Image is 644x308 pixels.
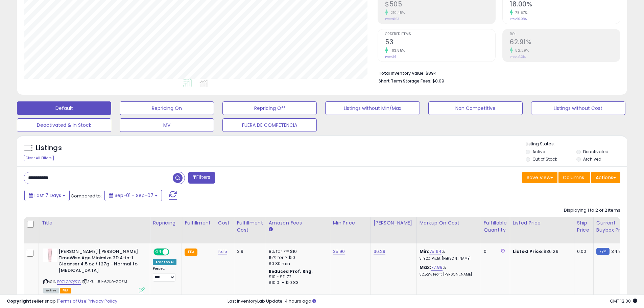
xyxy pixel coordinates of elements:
button: MV [120,118,214,132]
button: Non Competitive [428,101,523,115]
div: $0.30 min [269,261,325,267]
b: Max: [420,264,431,270]
a: 77.89 [431,264,443,271]
h2: $505 [385,0,495,9]
div: Repricing [153,219,179,227]
a: 35.90 [333,248,345,255]
button: Repricing On [120,101,214,115]
h2: 18.00% [510,0,620,9]
div: 15% for > $10 [269,255,325,261]
div: Fulfillable Quantity [484,219,507,234]
button: Listings without Cost [531,101,625,115]
span: Columns [563,174,584,181]
div: Title [42,219,147,227]
span: All listings currently available for purchase on Amazon [43,288,59,293]
button: Default [17,101,111,115]
span: Compared to: [71,193,102,199]
li: $894 [379,69,615,77]
span: Ordered Items [385,32,495,36]
b: [PERSON_NAME] [PERSON_NAME] TimeWise Age Minimize 3D 4-in-1 Cleanser 4.5 oz / 127g - Normal to [M... [58,248,141,275]
span: | SKU: UU-62K9-ZQZM [82,279,127,284]
span: FBA [60,288,71,293]
div: Amazon AI [153,259,176,265]
a: 15.15 [218,248,228,255]
div: Current Buybox Price [596,219,631,234]
label: Active [532,149,545,155]
button: Actions [591,172,620,183]
small: FBA [185,248,197,256]
button: Sep-01 - Sep-07 [104,190,162,201]
h5: Listings [36,143,62,153]
small: Amazon Fees. [269,227,273,233]
label: Deactivated [583,149,609,155]
span: 2025-09-15 12:00 GMT [610,298,637,304]
button: Last 7 Days [24,190,70,201]
small: FBM [596,248,610,255]
div: [PERSON_NAME] [374,219,414,227]
div: Amazon Fees [269,219,327,227]
div: $36.29 [513,248,569,255]
small: Prev: 41.31% [510,55,526,59]
img: 31wLx6UOobL._SL40_.jpg [43,248,57,262]
div: % [420,248,476,261]
div: Listed Price [513,219,571,227]
div: Cost [218,219,231,227]
button: Save View [522,172,557,183]
span: OFF [168,249,179,255]
b: Total Inventory Value: [379,70,425,76]
h2: 62.91% [510,38,620,47]
b: Short Term Storage Fees: [379,78,431,84]
button: Listings without Min/Max [325,101,420,115]
h2: 53 [385,38,495,47]
strong: Copyright [7,298,31,304]
b: Min: [420,248,430,255]
span: $0.09 [432,78,444,84]
div: Last InventoryLab Update: 4 hours ago. [228,298,637,305]
div: 0.00 [577,248,588,255]
div: seller snap | | [7,298,117,305]
th: The percentage added to the cost of goods (COGS) that forms the calculator for Min & Max prices. [416,217,481,243]
div: % [420,264,476,277]
label: Out of Stock [532,156,557,162]
div: 3.9 [237,248,261,255]
div: 0 [484,248,505,255]
span: ROI [510,32,620,36]
button: Filters [188,172,215,184]
div: Preset: [153,266,176,282]
a: Privacy Policy [88,298,117,304]
label: Archived [583,156,601,162]
small: 210.45% [388,10,405,15]
div: Min Price [333,219,368,227]
button: FUERA DE COMPETENCIA [222,118,317,132]
button: Repricing Off [222,101,317,115]
div: Fulfillment [185,219,212,227]
small: Prev: $163 [385,17,399,21]
div: $10 - $11.72 [269,274,325,280]
div: $10.01 - $10.83 [269,280,325,286]
div: ASIN: [43,248,145,292]
small: 78.57% [513,10,527,15]
a: B07LGRQP7C [57,279,81,285]
span: 34.99 [611,248,624,255]
p: Listing States: [526,141,627,147]
div: 8% for <= $10 [269,248,325,255]
span: Last 7 Days [34,192,61,199]
a: 36.29 [374,248,386,255]
div: Clear All Filters [24,155,54,161]
b: Reduced Prof. Rng. [269,268,313,274]
small: 103.85% [388,48,405,53]
div: Displaying 1 to 2 of 2 items [564,207,620,214]
div: Ship Price [577,219,591,234]
small: Prev: 26 [385,55,396,59]
span: ON [154,249,163,255]
small: 52.29% [513,48,529,53]
button: Columns [558,172,590,183]
a: Terms of Use [58,298,87,304]
p: 31.92% Profit [PERSON_NAME] [420,256,476,261]
small: Prev: 10.08% [510,17,527,21]
span: Sep-01 - Sep-07 [115,192,153,199]
button: Deactivated & In Stock [17,118,111,132]
div: Fulfillment Cost [237,219,263,234]
div: Markup on Cost [420,219,478,227]
b: Listed Price: [513,248,544,255]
